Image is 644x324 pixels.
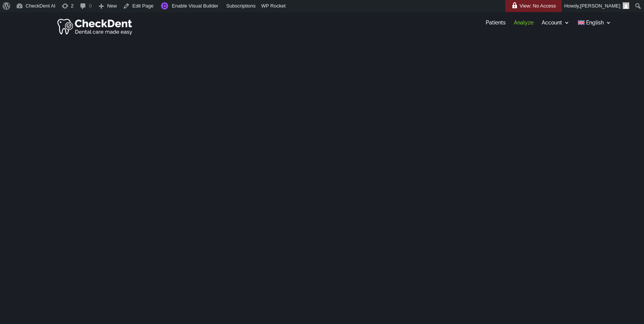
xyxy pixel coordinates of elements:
img: Arnav Saha [623,2,629,9]
span: English [586,20,604,25]
a: Analyze [514,20,533,28]
span: [PERSON_NAME] [580,3,620,9]
a: Account [542,20,570,28]
a: English [578,20,611,28]
a: Patients [486,20,506,28]
img: Checkdent Logo [57,17,133,36]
